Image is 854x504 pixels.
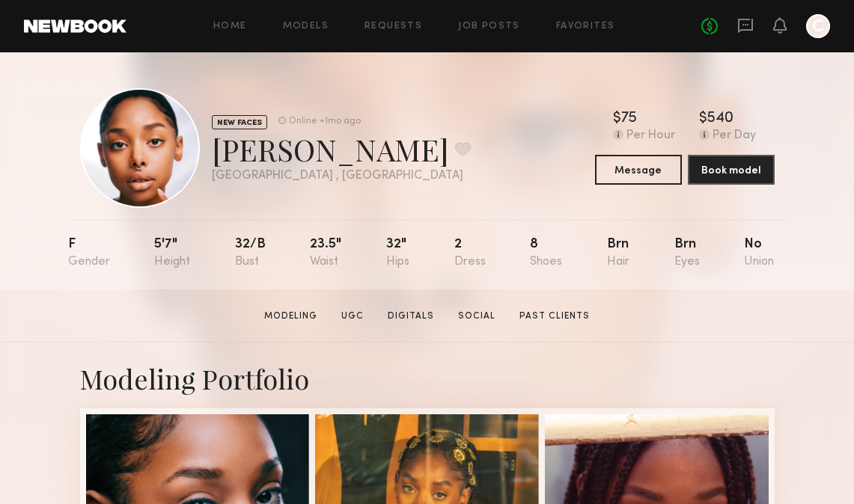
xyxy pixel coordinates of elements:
[452,310,501,323] a: Social
[607,238,629,268] div: Brn
[213,22,247,31] a: Home
[235,238,266,268] div: 32/b
[713,129,756,143] div: Per Day
[458,22,520,31] a: Job Posts
[386,238,409,268] div: 32"
[289,117,361,126] div: Online +1mo ago
[212,115,267,129] div: NEW FACES
[365,22,422,31] a: Requests
[310,238,341,268] div: 23.5"
[626,129,675,143] div: Per Hour
[707,111,733,126] div: 540
[80,360,775,396] div: Modeling Portfolio
[744,238,774,268] div: No
[283,22,329,31] a: Models
[699,111,707,126] div: $
[595,155,682,185] button: Message
[382,310,440,323] a: Digitals
[212,170,471,182] div: [GEOGRAPHIC_DATA] , [GEOGRAPHIC_DATA]
[335,310,370,323] a: UGC
[454,238,486,268] div: 2
[556,22,615,31] a: Favorites
[621,111,637,126] div: 75
[68,238,110,268] div: F
[530,238,562,268] div: 8
[212,129,471,169] div: [PERSON_NAME]
[674,238,700,268] div: Brn
[806,14,830,38] a: C
[154,238,190,268] div: 5'7"
[513,310,596,323] a: Past Clients
[688,155,775,185] button: Book model
[258,310,323,323] a: Modeling
[613,111,621,126] div: $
